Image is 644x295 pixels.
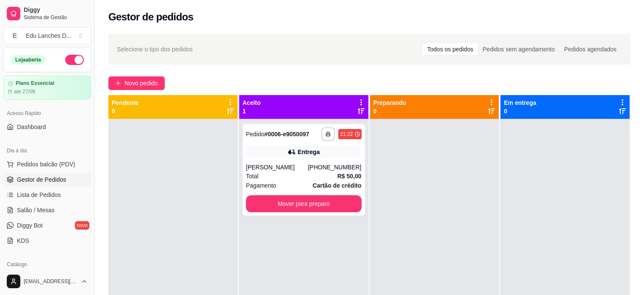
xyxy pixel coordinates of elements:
div: Dia a dia [3,144,91,157]
a: Lista de Pedidos [3,188,91,202]
span: KDS [17,236,29,245]
span: Novo pedido [124,79,158,88]
a: Diggy Botnovo [3,219,91,232]
span: Lista de Pedidos [17,191,61,199]
div: Loja aberta [11,55,46,65]
span: Selecione o tipo dos pedidos [117,45,193,54]
p: 1 [243,107,261,115]
span: Diggy [24,6,88,14]
span: [EMAIL_ADDRESS][DOMAIN_NAME] [24,278,77,285]
button: Select a team [3,27,91,44]
div: Pedidos sem agendamento [478,43,559,55]
p: 0 [112,107,138,115]
a: KDS [3,234,91,247]
span: Gestor de Pedidos [17,175,66,184]
span: Dashboard [17,123,46,131]
div: [PERSON_NAME] [246,163,308,171]
p: 0 [504,107,536,115]
p: Aceito [243,98,261,107]
p: Em entrega [504,98,536,107]
p: Pendente [112,98,138,107]
span: Pedidos balcão (PDV) [17,160,75,169]
button: Alterar Status [65,55,84,65]
strong: Cartão de crédito [312,182,361,189]
button: [EMAIL_ADDRESS][DOMAIN_NAME] [3,271,91,292]
div: Pedidos agendados [559,43,621,55]
strong: R$ 50,00 [337,173,362,180]
a: Dashboard [3,120,91,134]
div: Todos os pedidos [423,43,478,55]
a: Gestor de Pedidos [3,173,91,186]
span: Pedido [246,131,265,138]
div: Catálogo [3,258,91,271]
article: Plano Essencial [16,80,54,87]
article: até 27/09 [14,88,35,95]
span: plus [115,80,121,86]
p: Preparando [373,98,406,107]
span: E [11,31,19,40]
button: Pedidos balcão (PDV) [3,157,91,171]
strong: # 0006-e9050097 [264,131,309,138]
div: 21:22 [340,131,353,138]
a: DiggySistema de Gestão [3,3,91,24]
span: Diggy Bot [17,221,43,230]
span: Pagamento [246,181,276,190]
span: Salão / Mesas [17,206,55,214]
div: Entrega [298,148,320,156]
a: Salão / Mesas [3,203,91,217]
div: [PHONE_NUMBER] [308,163,361,171]
p: 0 [373,107,406,115]
button: Mover para preparo [246,195,362,212]
h2: Gestor de pedidos [108,10,193,24]
div: Acesso Rápido [3,107,91,120]
span: Total [246,171,259,181]
button: Novo pedido [108,76,165,90]
span: Sistema de Gestão [24,14,88,21]
div: Edu Lanches D ... [26,31,71,40]
a: Plano Essencialaté 27/09 [3,76,91,100]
